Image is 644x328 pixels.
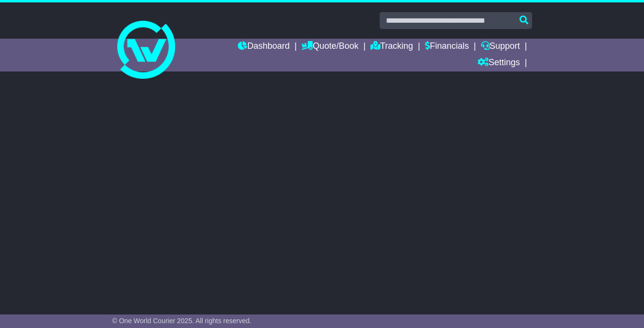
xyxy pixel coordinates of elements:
[425,39,469,55] a: Financials
[238,39,289,55] a: Dashboard
[370,39,413,55] a: Tracking
[112,317,252,325] span: © One World Courier 2025. All rights reserved.
[481,39,520,55] a: Support
[301,39,358,55] a: Quote/Book
[478,55,520,71] a: Settings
